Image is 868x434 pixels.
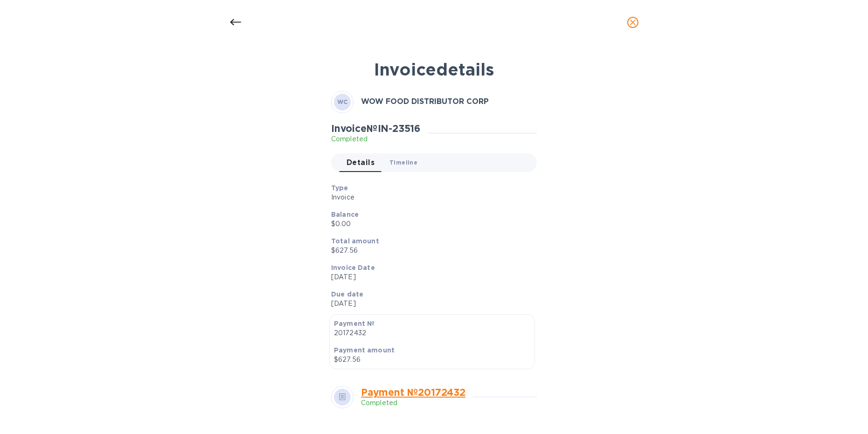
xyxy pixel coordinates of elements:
[331,290,363,298] b: Due date
[331,134,420,144] p: Completed
[347,156,375,169] span: Details
[331,184,348,192] b: Type
[331,211,359,218] b: Balance
[331,246,529,255] p: $627.56
[622,11,644,34] button: close
[331,219,529,229] p: $0.00
[334,320,375,327] b: Payment №
[334,328,530,338] p: 20172432
[361,97,489,106] b: WOW FOOD DISTRIBUTOR CORP
[361,386,465,398] a: Payment № 20172432
[331,237,379,245] b: Total amount
[389,158,417,167] span: Timeline
[331,123,420,134] h2: Invoice № IN-23516
[331,193,529,202] p: Invoice
[334,355,530,365] p: $627.56
[374,59,494,80] b: Invoice details
[331,299,529,309] p: [DATE]
[331,264,375,271] b: Invoice Date
[331,272,529,282] p: [DATE]
[361,398,465,408] p: Completed
[334,346,395,354] b: Payment amount
[337,98,348,105] b: WC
